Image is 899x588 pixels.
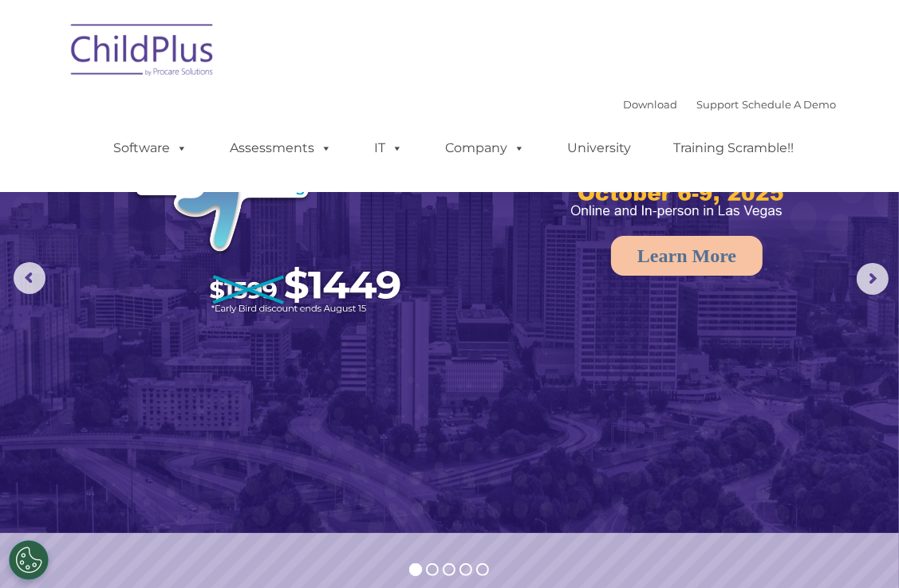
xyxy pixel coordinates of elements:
[624,98,678,111] a: Download
[611,236,763,276] a: Learn More
[639,416,899,588] iframe: Chat Widget
[743,98,837,111] a: Schedule A Demo
[697,98,739,111] a: Support
[215,132,349,164] a: Assessments
[98,132,204,164] a: Software
[63,13,223,92] img: ChildPlus by Procare Solutions
[552,132,648,164] a: University
[430,132,542,164] a: Company
[9,540,49,580] button: Cookies Settings
[658,132,810,164] a: Training Scramble!!
[624,98,837,111] font: |
[359,132,420,164] a: IT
